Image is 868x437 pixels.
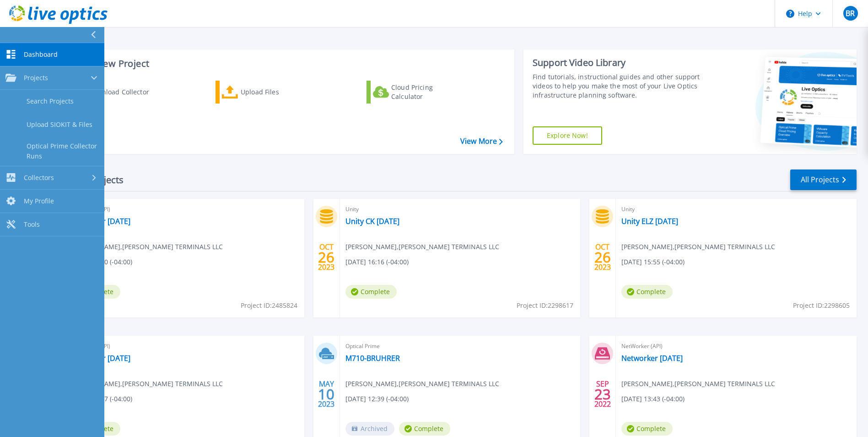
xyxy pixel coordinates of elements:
[399,422,450,436] span: Complete
[793,300,850,311] span: Project ID: 2298605
[345,354,400,363] a: M710-BRUHRER
[345,242,499,252] span: [PERSON_NAME] , [PERSON_NAME] TERMINALS LLC
[88,83,162,101] div: Download Collector
[621,354,683,363] a: Networker [DATE]
[594,253,611,261] span: 26
[24,220,40,229] span: Tools
[65,81,167,104] a: Download Collector
[24,50,58,59] span: Dashboard
[621,204,851,214] span: Unity
[318,377,335,411] div: MAY 2023
[621,217,678,226] a: Unity ELZ [DATE]
[345,422,394,436] span: Archived
[65,59,502,69] h3: Start a New Project
[391,83,464,101] div: Cloud Pricing Calculator
[533,72,702,100] div: Find tutorials, instructional guides and other support videos to help you make the most of your L...
[594,240,611,274] div: OCT 2023
[621,242,775,252] span: [PERSON_NAME] , [PERSON_NAME] TERMINALS LLC
[318,253,334,261] span: 26
[345,257,409,267] span: [DATE] 16:16 (-04:00)
[24,197,54,205] span: My Profile
[621,341,851,351] span: NetWorker (API)
[24,174,54,182] span: Collectors
[460,137,503,146] a: View More
[345,379,499,389] span: [PERSON_NAME] , [PERSON_NAME] TERMINALS LLC
[345,341,575,351] span: Optical Prime
[533,126,602,145] a: Explore Now!
[241,300,297,311] span: Project ID: 2485824
[367,81,469,104] a: Cloud Pricing Calculator
[345,217,399,226] a: Unity CK [DATE]
[318,240,335,274] div: OCT 2023
[69,242,223,252] span: [PERSON_NAME] , [PERSON_NAME] TERMINALS LLC
[621,422,673,436] span: Complete
[345,394,409,404] span: [DATE] 12:39 (-04:00)
[594,390,611,398] span: 23
[318,390,334,398] span: 10
[345,204,575,214] span: Unity
[345,285,397,299] span: Complete
[621,285,673,299] span: Complete
[533,57,702,69] div: Support Video Library
[24,74,48,82] span: Projects
[621,257,685,267] span: [DATE] 15:55 (-04:00)
[594,377,611,411] div: SEP 2022
[69,379,223,389] span: [PERSON_NAME] , [PERSON_NAME] TERMINALS LLC
[846,10,855,17] span: BR
[517,300,573,311] span: Project ID: 2298617
[69,341,299,351] span: NetWorker (API)
[621,379,775,389] span: [PERSON_NAME] , [PERSON_NAME] TERMINALS LLC
[790,169,857,190] a: All Projects
[69,204,299,214] span: NetWorker (API)
[241,83,314,101] div: Upload Files
[621,394,685,404] span: [DATE] 13:43 (-04:00)
[216,81,318,104] a: Upload Files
